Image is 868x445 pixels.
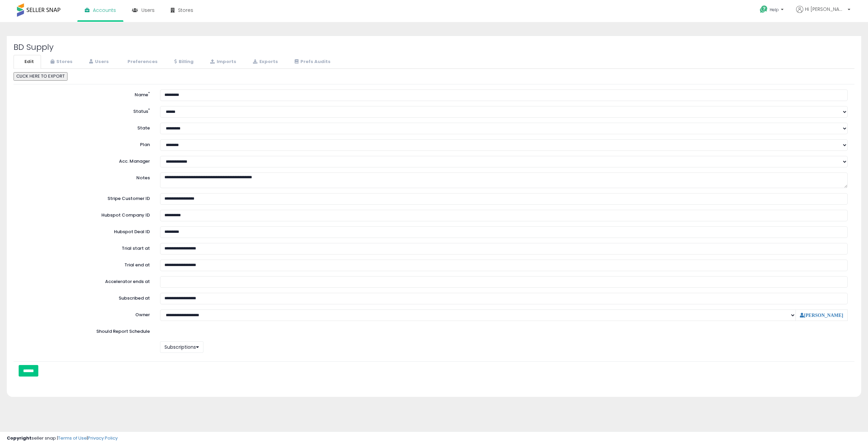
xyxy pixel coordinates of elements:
[15,193,155,202] label: Stripe Customer ID
[165,55,201,69] a: Billing
[93,7,116,14] span: Accounts
[141,7,155,14] span: Users
[15,293,155,302] label: Subscribed at
[15,156,155,165] label: Acc. Manager
[80,55,116,69] a: Users
[14,43,854,52] h2: BD Supply
[15,106,155,115] label: Status
[135,312,150,318] label: Owner
[160,341,203,353] button: Subscriptions
[800,313,843,318] a: [PERSON_NAME]
[14,72,67,81] button: CLICK HERE TO EXPORT
[88,435,118,441] a: Privacy Policy
[7,435,32,441] strong: Copyright
[759,5,768,14] i: Get Help
[286,55,338,69] a: Prefs Audits
[42,55,80,69] a: Stores
[805,6,846,13] span: Hi [PERSON_NAME]
[15,243,155,252] label: Trial start at
[15,260,155,268] label: Trial end at
[15,123,155,132] label: State
[15,276,155,285] label: Accelerator ends at
[15,210,155,219] label: Hubspot Company ID
[15,173,155,181] label: Notes
[96,328,150,335] label: Should Report Schedule
[796,6,850,21] a: Hi [PERSON_NAME]
[117,55,165,69] a: Preferences
[244,55,285,69] a: Exports
[58,435,87,441] a: Terms of Use
[178,7,193,14] span: Stores
[15,139,155,148] label: Plan
[7,435,118,442] div: seller snap | |
[14,55,41,69] a: Edit
[15,226,155,235] label: Hubspot Deal ID
[201,55,243,69] a: Imports
[15,89,155,98] label: Name
[770,7,779,13] span: Help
